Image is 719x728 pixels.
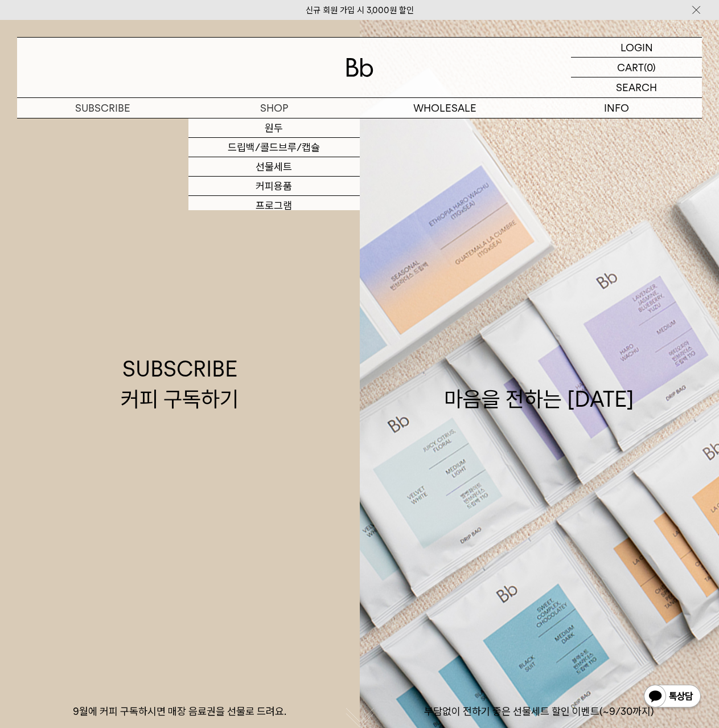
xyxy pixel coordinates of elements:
[616,77,657,97] p: SEARCH
[188,157,360,177] a: 선물세트
[188,98,360,118] a: SHOP
[188,118,360,138] a: 원두
[444,354,634,414] div: 마음을 전하는 [DATE]
[188,196,360,215] a: 프로그램
[644,58,656,77] p: (0)
[188,177,360,196] a: 커피용품
[306,5,414,15] a: 신규 회원 가입 시 3,000원 할인
[360,98,531,118] p: WHOLESALE
[571,38,702,58] a: LOGIN
[121,354,239,414] div: SUBSCRIBE 커피 구독하기
[531,98,702,118] p: INFO
[617,58,644,77] p: CART
[643,684,702,711] img: 카카오톡 채널 1:1 채팅 버튼
[17,98,188,118] a: SUBSCRIBE
[346,58,373,77] img: 로고
[188,138,360,157] a: 드립백/콜드브루/캡슐
[571,58,702,77] a: CART (0)
[621,38,653,57] p: LOGIN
